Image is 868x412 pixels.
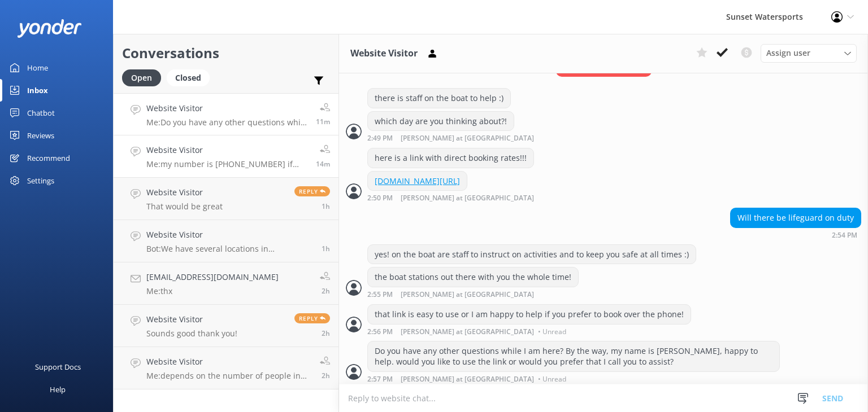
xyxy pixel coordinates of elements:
a: [DOMAIN_NAME][URL] [375,176,460,186]
span: Assign user [766,47,810,59]
h4: Website Visitor [146,186,223,199]
span: [PERSON_NAME] at [GEOGRAPHIC_DATA] [401,291,534,299]
span: [PERSON_NAME] at [GEOGRAPHIC_DATA] [401,195,534,202]
div: yes! on the boat are staff to instruct on activities and to keep you safe at all times :) [368,245,696,264]
strong: 2:49 PM [367,135,393,142]
strong: 2:55 PM [367,291,393,299]
div: Oct 04 2025 01:54pm (UTC -05:00) America/Cancun [730,231,861,239]
h3: Website Visitor [350,46,418,61]
div: Recommend [27,147,70,169]
h4: Website Visitor [146,229,313,241]
h4: Website Visitor [146,313,237,326]
div: Closed [167,69,210,86]
a: Website VisitorMe:depends on the number of people in your group... and for how long do you think ... [114,347,338,389]
div: Oct 04 2025 01:56pm (UTC -05:00) America/Cancun [367,327,691,335]
span: Oct 04 2025 11:48am (UTC -05:00) America/Cancun [322,328,330,338]
span: [PERSON_NAME] at [GEOGRAPHIC_DATA] [401,135,534,142]
h4: Website Visitor [146,356,311,368]
strong: 2:57 PM [367,376,393,383]
p: That would be great [146,201,223,212]
span: [PERSON_NAME] at [GEOGRAPHIC_DATA] [401,328,534,335]
strong: 2:54 PM [832,232,857,239]
a: Open [122,71,167,84]
div: Open [122,69,161,86]
a: Website VisitorBot:We have several locations in [GEOGRAPHIC_DATA] for our charters, but we don't ... [114,220,338,262]
div: that link is easy to use or I am happy to help if you prefer to book over the phone! [368,305,691,324]
div: Oct 04 2025 01:49pm (UTC -05:00) America/Cancun [367,134,571,142]
div: Oct 04 2025 01:50pm (UTC -05:00) America/Cancun [367,194,571,202]
p: Sounds good thank you! [146,328,237,339]
a: Website VisitorSounds good thank you!Reply2h [114,305,338,347]
p: Me: thx [146,286,279,296]
span: Reply [294,313,330,323]
span: Oct 04 2025 11:46am (UTC -05:00) America/Cancun [322,371,330,380]
div: Will there be lifeguard on duty [731,208,861,227]
div: which day are you thinking about?! [368,112,514,131]
span: Oct 04 2025 01:08pm (UTC -05:00) America/Cancun [322,201,330,211]
a: Website VisitorMe:my number is [PHONE_NUMBER] if you need me14m [114,135,338,178]
a: Website VisitorThat would be greatReply1h [114,178,338,220]
div: Reviews [27,124,54,147]
div: Do you have any other questions while I am here? By the way, my name is [PERSON_NAME], happy to h... [368,341,779,371]
h4: [EMAIL_ADDRESS][DOMAIN_NAME] [146,271,279,283]
div: Oct 04 2025 01:55pm (UTC -05:00) America/Cancun [367,290,579,299]
div: Support Docs [35,356,81,378]
strong: 2:56 PM [367,328,393,335]
div: here is a link with direct booking rates!!! [368,148,533,168]
div: Assign User [761,44,857,62]
div: Inbox [27,79,48,102]
strong: 2:50 PM [367,195,393,202]
div: the boat stations out there with you the whole time! [368,268,578,287]
h2: Conversations [122,42,330,64]
div: Help [50,378,66,401]
img: yonder-white-logo.png [17,19,82,38]
p: Me: depends on the number of people in your group... and for how long do you think you would like... [146,371,311,381]
span: Oct 04 2025 01:54pm (UTC -05:00) America/Cancun [316,159,330,169]
p: Me: Do you have any other questions while I am here? By the way, my name is [PERSON_NAME], happy ... [146,117,307,128]
div: Oct 04 2025 01:57pm (UTC -05:00) America/Cancun [367,375,780,383]
span: Oct 04 2025 12:45pm (UTC -05:00) America/Cancun [322,244,330,253]
span: • Unread [538,376,566,383]
span: Reply [294,186,330,196]
a: Website VisitorMe:Do you have any other questions while I am here? By the way, my name is [PERSON... [114,93,338,135]
p: Me: my number is [PHONE_NUMBER] if you need me [146,159,307,169]
a: Closed [167,71,215,84]
p: Bot: We have several locations in [GEOGRAPHIC_DATA] for our charters, but we don't offer charters... [146,244,313,254]
span: Oct 04 2025 11:52am (UTC -05:00) America/Cancun [322,286,330,296]
span: [PERSON_NAME] at [GEOGRAPHIC_DATA] [401,376,534,383]
h4: Website Visitor [146,144,307,156]
span: • Unread [538,328,566,335]
a: [EMAIL_ADDRESS][DOMAIN_NAME]Me:thx2h [114,262,338,305]
div: Settings [27,169,54,192]
div: there is staff on the boat to help :) [368,89,510,108]
div: Home [27,56,48,79]
h4: Website Visitor [146,102,307,115]
span: Oct 04 2025 01:57pm (UTC -05:00) America/Cancun [316,117,330,126]
div: Chatbot [27,102,55,124]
